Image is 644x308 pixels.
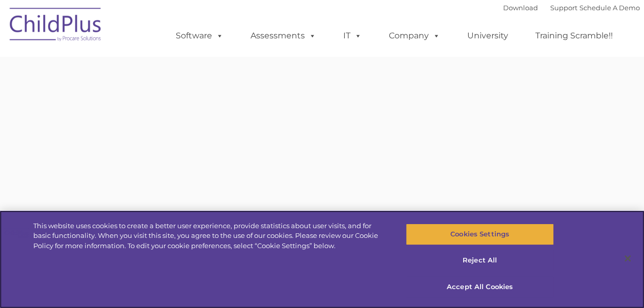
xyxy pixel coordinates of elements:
[457,26,518,46] a: University
[616,247,639,270] button: Close
[406,224,554,245] button: Cookies Settings
[379,26,450,46] a: Company
[406,276,554,298] button: Accept All Cookies
[333,26,372,46] a: IT
[579,4,640,12] a: Schedule A Demo
[503,4,640,12] font: |
[406,250,554,272] button: Reject All
[550,4,577,12] a: Support
[5,1,107,52] img: ChildPlus by Procare Solutions
[165,26,234,46] a: Software
[503,4,538,12] a: Download
[240,26,326,46] a: Assessments
[33,221,386,251] div: This website uses cookies to create a better user experience, provide statistics about user visit...
[525,26,623,46] a: Training Scramble!!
